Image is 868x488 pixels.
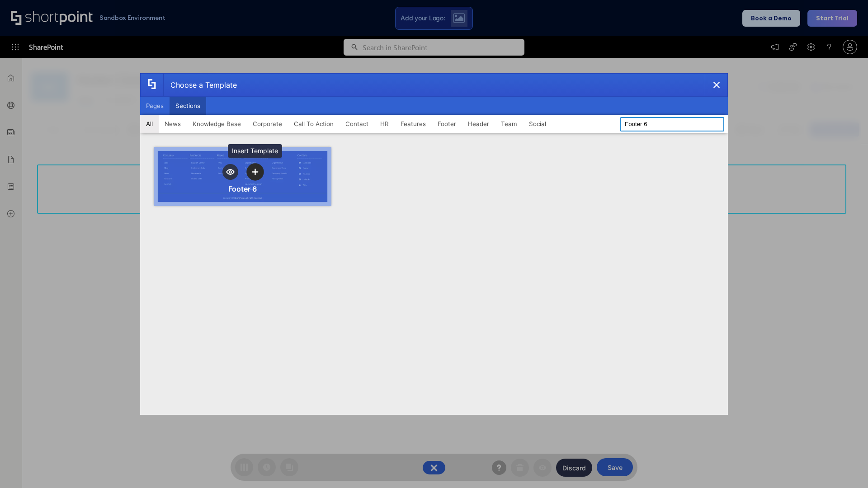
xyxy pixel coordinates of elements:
div: template selector [140,73,728,415]
button: Corporate [247,115,288,133]
button: HR [374,115,395,133]
button: Contact [340,115,374,133]
button: Call To Action [288,115,340,133]
button: Knowledge Base [187,115,247,133]
button: News [159,115,187,133]
button: Footer [432,115,462,133]
div: Footer 6 [228,184,257,193]
button: Features [395,115,432,133]
button: Social [523,115,552,133]
div: Choose a Template [163,74,237,96]
iframe: Chat Widget [823,445,868,488]
button: Sections [170,97,206,115]
button: Header [462,115,495,133]
button: Team [495,115,523,133]
button: All [140,115,159,133]
input: Search [620,117,724,131]
button: Pages [140,97,170,115]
